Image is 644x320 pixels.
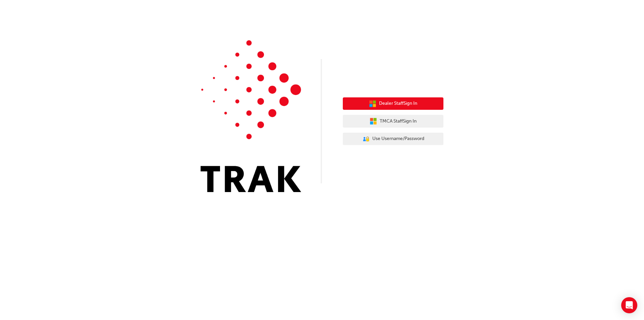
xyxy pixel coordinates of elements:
[343,115,443,128] button: TMCA StaffSign In
[343,133,443,145] button: Use Username/Password
[343,97,443,110] button: Dealer StaffSign In
[380,118,417,125] span: TMCA Staff Sign In
[621,297,637,313] div: Open Intercom Messenger
[372,135,424,143] span: Use Username/Password
[379,100,417,107] span: Dealer Staff Sign In
[201,40,301,192] img: Trak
